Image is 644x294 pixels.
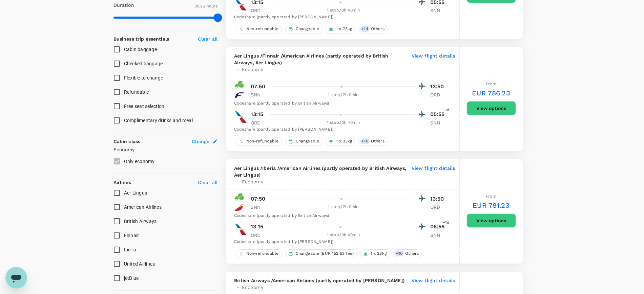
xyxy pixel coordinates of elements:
span: Economy [242,66,263,73]
div: Non-refundable [236,137,282,146]
span: Aer Lingus / Finnair / American Airlines (partly operated by British Airways, Aer Lingus) [234,52,409,66]
span: Others [368,138,387,144]
div: 1 stop , 10h 40min [272,7,415,14]
span: Others [368,26,387,32]
img: AY [234,90,244,100]
span: - [234,66,242,73]
p: 13:15 [251,110,264,118]
iframe: Button to launch messaging window [5,267,27,289]
p: 13:15 [251,223,264,231]
p: SNN [251,91,268,98]
span: From [486,82,496,86]
div: Codeshare (partly operated by British Airways) [234,100,447,107]
span: + 10 [395,251,404,256]
strong: Business trip essentials [113,36,169,42]
button: View options [466,213,516,228]
p: View flight details [412,277,455,291]
p: SNN [251,204,268,210]
span: Aer Lingus [124,190,147,196]
p: ORD [251,119,268,126]
p: SNN [430,232,447,239]
span: Change [192,138,210,145]
p: 13:50 [430,195,447,203]
img: EI [234,192,244,202]
p: Clear all [198,179,217,186]
span: Finnair [124,233,139,238]
span: Economy [242,284,263,291]
div: +10Others [358,137,387,146]
span: United Airlines [124,261,155,267]
p: 07:50 [251,83,266,91]
p: 05:55 [430,110,447,118]
div: Codeshare (partly operated by British Airways) [234,212,447,219]
img: EI [234,80,244,90]
span: Flexible to change [124,75,163,81]
span: Free seat selection [124,104,165,109]
div: Codeshare (partly operated by [PERSON_NAME]) [234,14,447,21]
span: Checked baggage [124,61,163,66]
div: 1 stop , 12h 0min [272,92,415,98]
span: 1 x 23kg [368,251,389,256]
span: Economy [242,178,263,185]
p: SNN [430,119,447,126]
span: 1 x 23kg [333,138,355,144]
p: ORD [430,91,447,98]
span: +1d [443,107,450,114]
strong: Airlines [113,180,131,185]
span: Non-refundable [244,26,282,32]
div: 1 x 23kg [326,25,355,33]
img: AA [234,110,248,124]
div: Non-refundable [236,25,282,33]
p: 05:55 [430,223,447,231]
div: Changeable [285,25,323,33]
span: - [234,284,242,291]
span: Changeable [293,26,322,32]
span: Non-refundable [244,138,282,144]
span: American Airlines [124,204,162,210]
span: Others [402,251,421,256]
span: British Airways / American Airlines (partly operated by [PERSON_NAME]) [234,277,404,284]
span: + 14 [360,26,369,32]
p: SNN [430,7,447,14]
p: Clear all [198,36,217,42]
div: 1 stop , 12h 0min [272,204,415,210]
span: Aer Lingus / Iberia / American Airlines (partly operated by British Airways, Aer Lingus) [234,165,409,178]
p: Economy [113,146,218,153]
div: Changeable (EUR 152.53 fee) [285,249,357,258]
p: View flight details [412,52,455,73]
div: 1 stop , 10h 40min [272,119,415,126]
div: 1 x 23kg [326,137,355,146]
span: Cabin baggage [124,47,157,52]
span: Complimentary drinks and meal [124,118,193,123]
div: +14Others [358,25,387,33]
strong: Cabin class [113,139,141,144]
span: Changeable (EUR 152.53 fee) [293,251,356,256]
div: Codeshare (partly operated by [PERSON_NAME]) [234,239,447,245]
span: From [486,194,496,199]
span: jetBlue [124,275,139,281]
div: 1 stop , 10h 40min [272,232,415,239]
img: AA [234,223,248,236]
p: 07:50 [251,195,266,203]
span: 30.25 hours [194,4,218,8]
button: View options [466,101,516,115]
span: + 10 [360,138,369,144]
p: ORD [251,7,268,14]
p: 13:50 [430,83,447,91]
h6: EUR 786.23 [472,88,510,98]
img: IB [234,202,244,212]
span: Refundable [124,89,149,95]
span: British Airways [124,219,157,224]
span: Only economy [124,159,155,164]
span: +1d [443,219,450,226]
h6: EUR 791.23 [473,200,510,211]
div: Changeable [285,137,323,146]
div: +10Others [393,249,422,258]
p: ORD [251,232,268,239]
p: Duration [113,2,134,8]
span: 1 x 23kg [333,26,355,32]
span: Iberia [124,247,137,252]
span: - [234,178,242,185]
p: View flight details [412,165,455,185]
span: Non-refundable [244,251,282,256]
